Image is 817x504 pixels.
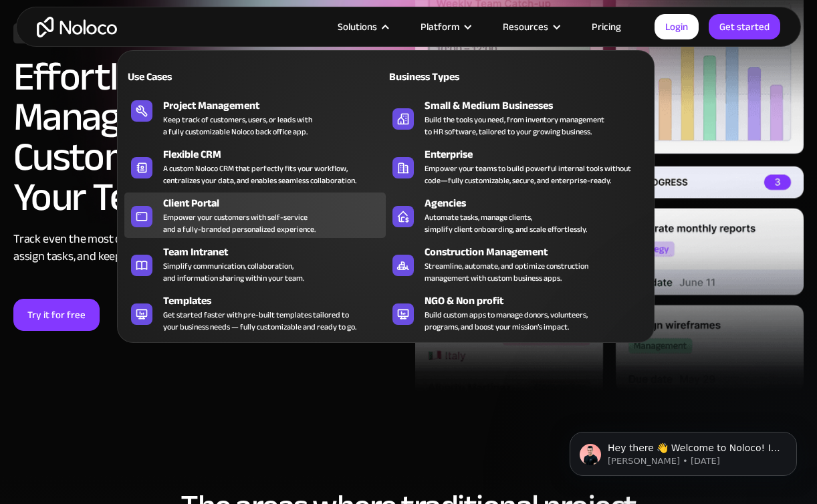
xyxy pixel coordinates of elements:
div: Keep track of customers, users, or leads with a fully customizable Noloco back office app. [163,114,312,138]
a: Login [655,14,699,39]
a: Try it for free [13,299,100,331]
div: Track even the most complex projects, assign tasks, and keep your team updated. [13,231,402,265]
a: NGO & Non profitBuild custom apps to manage donors, volunteers,programs, and boost your mission’s... [386,290,647,336]
a: Use Cases [124,61,386,92]
a: EnterpriseEmpower your teams to build powerful internal tools without code—fully customizable, se... [386,144,647,189]
div: Platform [404,18,486,35]
div: Agencies [425,195,653,211]
div: Flexible CRM [163,146,392,162]
div: Use Cases [124,69,249,85]
div: Business Types [386,69,511,85]
div: Automate tasks, manage clients, simplify client onboarding, and scale effortlessly. [425,211,587,235]
div: Small & Medium Businesses [425,98,653,114]
div: Empower your customers with self-service and a fully-branded personalized experience. [163,211,316,235]
div: A custom Noloco CRM that perfectly fits your workflow, centralizes your data, and enables seamles... [163,162,356,186]
div: Build custom apps to manage donors, volunteers, programs, and boost your mission’s impact. [425,309,588,333]
div: Team Intranet [163,244,392,260]
a: Construction ManagementStreamline, automate, and optimize constructionmanagement with custom busi... [386,241,647,287]
div: Construction Management [425,244,653,260]
div: Resources [503,18,548,35]
div: Platform [421,18,459,35]
a: Pricing [575,18,638,35]
a: Team IntranetSimplify communication, collaboration,and information sharing within your team. [124,241,386,287]
div: Simplify communication, collaboration, and information sharing within your team. [163,260,304,284]
a: AgenciesAutomate tasks, manage clients,simplify client onboarding, and scale effortlessly. [386,193,647,238]
div: Get started faster with pre-built templates tailored to your business needs — fully customizable ... [163,309,356,333]
a: Project ManagementKeep track of customers, users, or leads witha fully customizable Noloco back o... [124,95,386,140]
div: Enterprise [425,146,653,162]
div: Project Management [163,98,392,114]
div: NGO & Non profit [425,293,653,309]
div: Streamline, automate, and optimize construction management with custom business apps. [425,260,588,284]
a: Business Types [386,61,647,92]
a: Small & Medium BusinessesBuild the tools you need, from inventory managementto HR software, tailo... [386,95,647,140]
a: TemplatesGet started faster with pre-built templates tailored toyour business needs — fully custo... [124,290,386,336]
div: Templates [163,293,392,309]
div: Empower your teams to build powerful internal tools without code—fully customizable, secure, and ... [425,162,640,186]
div: Build the tools you need, from inventory management to HR software, tailored to your growing busi... [425,114,604,138]
div: Client Portal [163,195,392,211]
div: Solutions [321,18,404,35]
a: Get started [709,14,780,39]
nav: Solutions [117,31,655,343]
h2: Effortless Project Management Apps, Custom-Built for Your Team’s Success [13,57,402,217]
iframe: Intercom notifications message [550,404,817,497]
a: Client PortalEmpower your customers with self-serviceand a fully-branded personalized experience. [124,193,386,238]
a: home [37,17,117,37]
div: Solutions [338,18,377,35]
div: Resources [486,18,575,35]
a: Flexible CRMA custom Noloco CRM that perfectly fits your workflow,centralizes your data, and enab... [124,144,386,189]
